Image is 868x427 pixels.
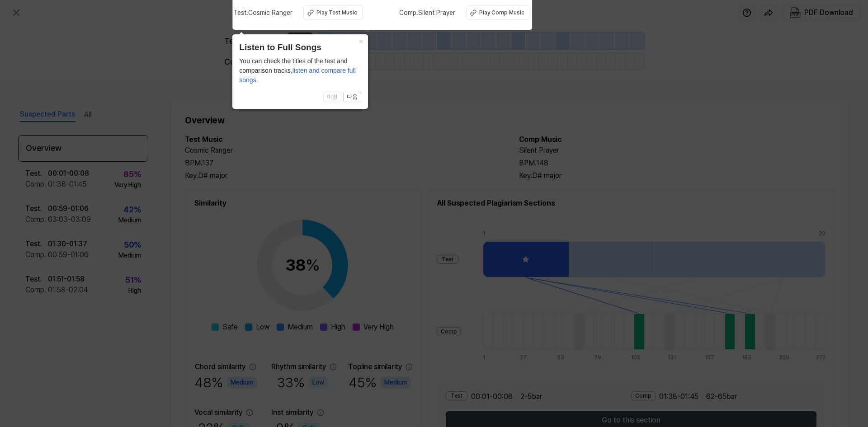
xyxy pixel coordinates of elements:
[316,9,357,17] div: Play Test Music
[303,5,363,20] button: Play Test Music
[239,41,361,54] header: Listen to Full Songs
[239,56,361,85] div: You can check the titles of the test and comparison tracks,
[354,34,368,47] button: Close
[466,5,530,20] button: Play Comp Music
[343,92,361,103] button: 다음
[399,8,455,18] span: Comp . Silent Prayer
[239,67,356,84] span: listen and compare full songs.
[234,8,292,18] span: Test . Cosmic Ranger
[479,9,524,17] div: Play Comp Music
